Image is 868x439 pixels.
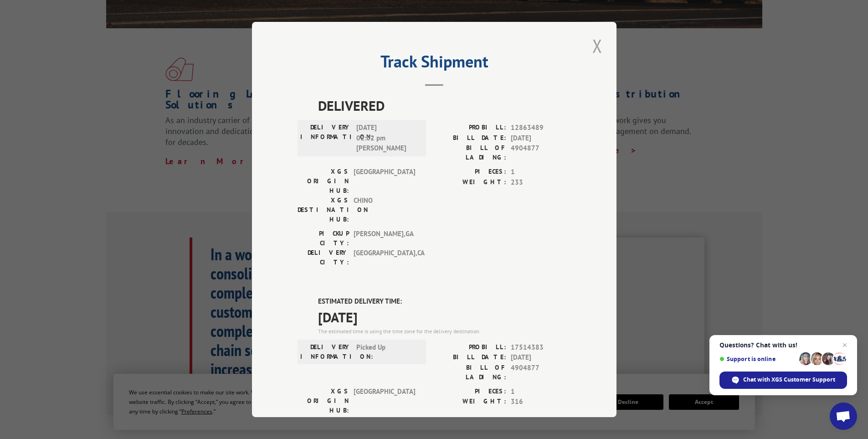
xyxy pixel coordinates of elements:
label: DELIVERY CITY: [298,248,349,267]
label: PICKUP CITY: [298,229,349,248]
span: Chat with XGS Customer Support [719,372,847,389]
label: WEIGHT: [434,397,506,407]
a: Open chat [830,403,857,430]
h2: Track Shipment [298,55,571,72]
span: 1 [511,387,571,397]
label: WEIGHT: [434,177,506,188]
span: Support is online [719,356,796,362]
label: BILL DATE: [434,133,506,144]
span: Picked Up [356,342,418,362]
span: 4904877 [511,143,571,162]
button: Close modal [590,33,605,58]
label: ESTIMATED DELIVERY TIME: [318,296,571,307]
label: XGS DESTINATION HUB: [298,196,349,224]
label: PIECES: [434,387,506,397]
label: PIECES: [434,167,506,177]
span: [DATE] [318,307,571,327]
label: PROBILL: [434,123,506,133]
span: 12863489 [511,123,571,133]
label: XGS ORIGIN HUB: [298,167,349,196]
span: [GEOGRAPHIC_DATA] [354,387,415,415]
span: [GEOGRAPHIC_DATA] , CA [354,248,415,267]
label: XGS ORIGIN HUB: [298,387,349,415]
span: CHINO [354,196,415,224]
label: DELIVERY INFORMATION: [300,123,352,154]
label: DELIVERY INFORMATION: [300,342,352,362]
span: [DATE] [511,133,571,144]
span: 1 [511,167,571,177]
span: [GEOGRAPHIC_DATA] [354,167,415,196]
label: BILL DATE: [434,352,506,363]
div: The estimated time is using the time zone for the delivery destination. [318,327,571,336]
span: [PERSON_NAME] , GA [354,229,415,248]
span: 4904877 [511,363,571,382]
span: 316 [511,397,571,407]
label: BILL OF LADING: [434,363,506,382]
label: BILL OF LADING: [434,143,506,162]
span: Chat with XGS Customer Support [743,376,835,384]
span: [DATE] 02:02 pm [PERSON_NAME] [356,123,418,154]
label: PROBILL: [434,342,506,353]
span: 17514383 [511,342,571,353]
span: 233 [511,177,571,188]
span: [DATE] [511,352,571,363]
span: DELIVERED [318,95,571,116]
span: Questions? Chat with us! [719,341,847,349]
